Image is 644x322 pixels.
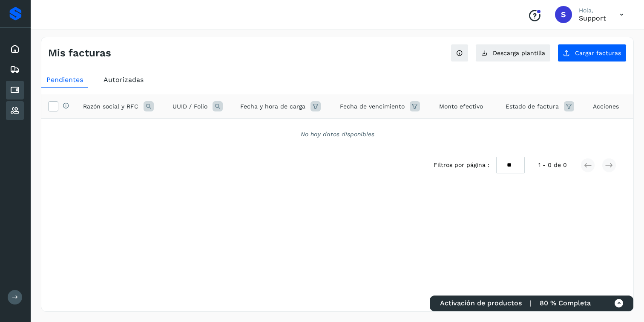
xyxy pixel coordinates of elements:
[52,130,622,139] div: No hay datos disponibles
[506,102,559,111] span: Estado de factura
[579,7,606,14] p: Hola,
[6,60,24,79] div: Embarques
[593,102,619,111] span: Acciones
[46,76,83,84] span: Pendientes
[48,47,111,59] h4: Mis facturas
[558,44,627,62] button: Cargar facturas
[530,299,532,307] span: |
[493,50,545,56] span: Descarga plantilla
[434,161,489,170] span: Filtros por página :
[538,161,567,170] span: 1 - 0 de 0
[575,50,621,56] span: Cargar facturas
[439,102,483,111] span: Monto efectivo
[440,299,522,307] span: Activación de productos
[340,102,405,111] span: Fecha de vencimiento
[6,101,24,120] div: Proveedores
[475,44,551,62] button: Descarga plantilla
[579,14,606,22] p: Support
[540,299,591,307] span: 80 % Completa
[172,102,207,111] span: UUID / Folio
[6,40,24,59] div: Inicio
[103,76,144,84] span: Autorizadas
[83,102,138,111] span: Razón social y RFC
[240,102,305,111] span: Fecha y hora de carga
[6,81,24,100] div: Cuentas por pagar
[430,296,633,311] div: Activación de productos | 80 % Completa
